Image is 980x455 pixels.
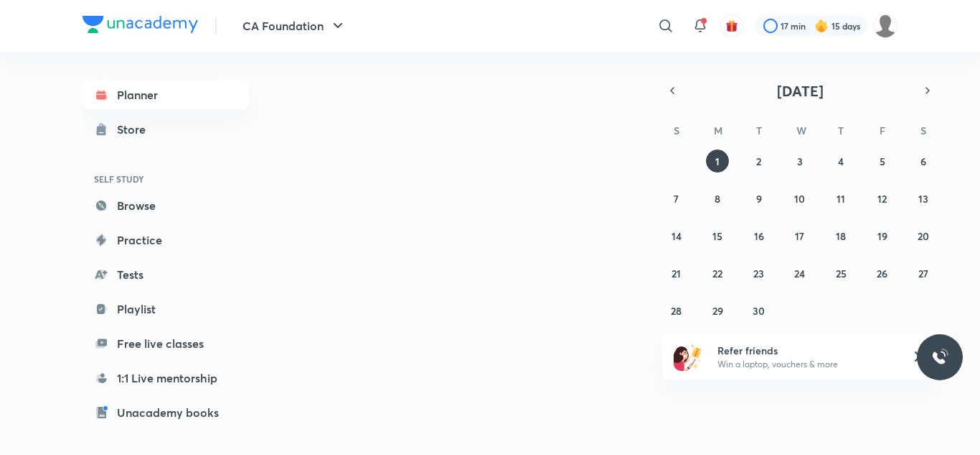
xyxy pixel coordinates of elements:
button: September 10, 2025 [788,187,811,210]
abbr: September 20, 2025 [918,229,929,243]
a: Company Logo [83,16,198,37]
button: September 22, 2025 [706,262,729,285]
a: Browse [83,191,249,220]
p: Win a laptop, vouchers & more [717,358,894,371]
img: Company Logo [83,16,198,33]
abbr: September 17, 2025 [795,229,804,243]
button: September 11, 2025 [829,187,852,210]
button: [DATE] [682,81,918,101]
abbr: September 27, 2025 [918,267,928,280]
img: referral [674,342,702,371]
button: September 27, 2025 [912,262,935,285]
abbr: September 25, 2025 [836,267,847,280]
abbr: September 2, 2025 [756,155,761,168]
button: September 18, 2025 [829,224,852,247]
a: Free live classes [83,329,249,358]
abbr: September 13, 2025 [918,192,928,206]
a: Tests [83,260,249,289]
abbr: Saturday [920,124,926,137]
button: September 1, 2025 [706,150,729,173]
button: September 21, 2025 [665,262,688,285]
abbr: September 21, 2025 [672,267,681,280]
abbr: September 9, 2025 [756,192,762,206]
abbr: September 10, 2025 [794,192,805,206]
button: September 12, 2025 [871,187,894,210]
button: September 16, 2025 [748,224,771,247]
abbr: Thursday [838,124,844,137]
abbr: September 6, 2025 [920,155,926,168]
abbr: September 1, 2025 [715,155,720,168]
button: September 17, 2025 [788,224,811,247]
button: September 3, 2025 [788,150,811,173]
abbr: September 4, 2025 [838,155,844,168]
button: September 9, 2025 [748,187,771,210]
h6: SELF STUDY [83,167,249,191]
abbr: September 19, 2025 [877,229,887,243]
button: avatar [720,14,743,37]
span: [DATE] [777,81,824,101]
abbr: September 22, 2025 [712,267,722,280]
abbr: September 28, 2025 [671,304,682,318]
abbr: Wednesday [796,124,806,137]
img: avatar [725,19,738,32]
abbr: September 16, 2025 [754,229,764,243]
abbr: September 24, 2025 [794,267,805,280]
abbr: September 15, 2025 [712,229,722,243]
button: September 20, 2025 [912,224,935,247]
h6: Refer friends [717,343,894,358]
abbr: September 29, 2025 [712,304,723,318]
button: September 7, 2025 [665,187,688,210]
abbr: September 26, 2025 [877,267,887,280]
abbr: September 3, 2025 [797,155,803,168]
abbr: September 30, 2025 [753,304,765,318]
button: September 30, 2025 [748,299,771,322]
button: September 24, 2025 [788,262,811,285]
button: September 15, 2025 [706,224,729,247]
button: CA Foundation [234,12,355,40]
div: Store [117,121,154,138]
button: September 8, 2025 [706,187,729,210]
abbr: September 8, 2025 [715,192,720,206]
abbr: September 11, 2025 [837,192,845,206]
a: Planner [83,81,249,109]
button: September 23, 2025 [748,262,771,285]
img: streak [814,19,829,33]
img: ttu [931,349,948,366]
button: September 13, 2025 [912,187,935,210]
button: September 5, 2025 [871,150,894,173]
a: Unacademy books [83,398,249,427]
button: September 19, 2025 [871,224,894,247]
a: 1:1 Live mentorship [83,364,249,392]
abbr: September 7, 2025 [674,192,679,206]
abbr: September 5, 2025 [880,155,885,168]
button: September 4, 2025 [829,150,852,173]
button: September 28, 2025 [665,299,688,322]
abbr: September 12, 2025 [877,192,887,206]
button: September 29, 2025 [706,299,729,322]
abbr: Tuesday [756,124,762,137]
abbr: September 14, 2025 [672,229,682,243]
a: Store [83,115,249,144]
abbr: Monday [714,124,722,137]
abbr: September 23, 2025 [753,267,764,280]
button: September 6, 2025 [912,150,935,173]
button: September 25, 2025 [829,262,852,285]
a: Practice [83,226,249,254]
button: September 26, 2025 [871,262,894,285]
img: kashish kumari [873,14,897,38]
abbr: Friday [880,124,885,137]
a: Playlist [83,295,249,323]
button: September 14, 2025 [665,224,688,247]
abbr: September 18, 2025 [836,229,846,243]
abbr: Sunday [674,124,679,137]
button: September 2, 2025 [748,150,771,173]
